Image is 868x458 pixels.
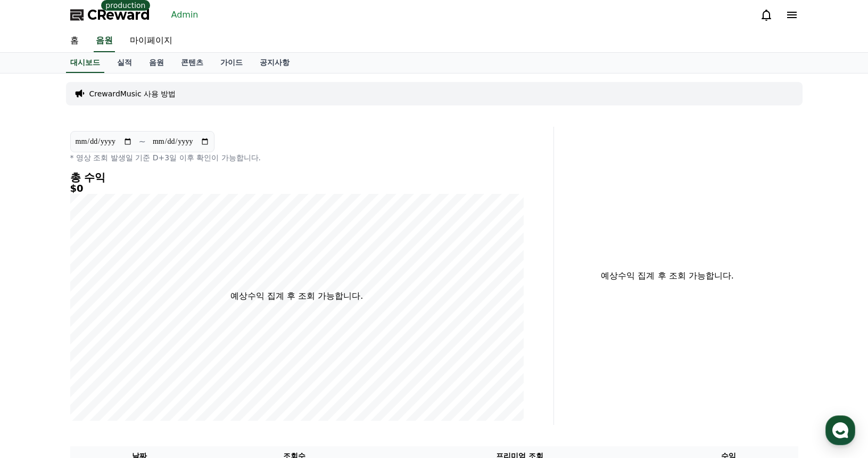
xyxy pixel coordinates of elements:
p: 예상수익 집계 후 조회 가능합니다. [230,290,363,302]
a: 마이페이지 [121,30,181,52]
a: 음원 [94,30,115,52]
a: 실적 [109,53,140,73]
a: 가이드 [212,53,251,73]
h4: 총 수익 [70,171,524,183]
a: 홈 [62,30,87,52]
a: 공지사항 [251,53,298,73]
span: CReward [87,6,150,23]
a: Admin [167,6,203,23]
p: * 영상 조회 발생일 기준 D+3일 이후 확인이 가능합니다. [70,152,524,163]
p: ~ [139,135,146,148]
p: 예상수익 집계 후 조회 가능합니다. [563,269,773,282]
a: 콘텐츠 [172,53,212,73]
a: CReward [70,6,150,23]
a: 음원 [140,53,172,73]
a: 대시보드 [66,53,104,73]
a: CrewardMusic 사용 방법 [89,88,176,99]
h5: $0 [70,183,524,194]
